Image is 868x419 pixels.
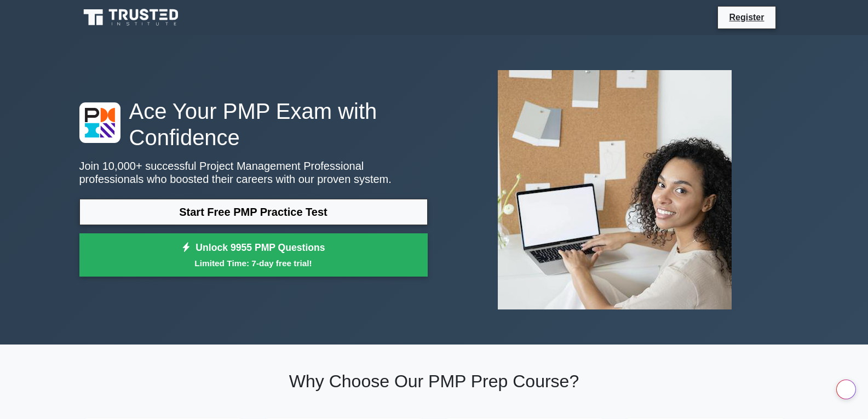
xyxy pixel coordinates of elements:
a: Register [722,10,771,24]
p: Join 10,000+ successful Project Management Professional professionals who boosted their careers w... [79,159,428,186]
a: Start Free PMP Practice Test [79,199,428,225]
small: Limited Time: 7-day free trial! [93,257,414,269]
a: Unlock 9955 PMP QuestionsLimited Time: 7-day free trial! [79,233,428,277]
h2: Why Choose Our PMP Prep Course? [79,371,789,392]
h1: Ace Your PMP Exam with Confidence [79,98,428,151]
